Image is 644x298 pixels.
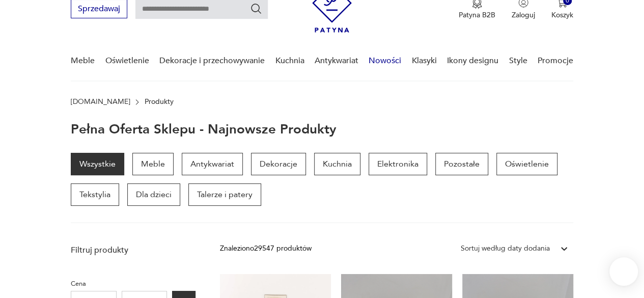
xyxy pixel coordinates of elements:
h1: Pełna oferta sklepu - najnowsze produkty [71,122,337,137]
a: Kuchnia [275,41,304,80]
a: Meble [71,41,95,80]
a: Promocje [538,41,573,80]
a: Dekoracje [251,153,306,175]
p: Koszyk [551,10,573,20]
a: Ikony designu [447,41,498,80]
a: Wszystkie [71,153,124,175]
a: Talerze i patery [188,183,261,206]
p: Cena [71,278,195,289]
a: Tekstylia [71,183,119,206]
button: Szukaj [250,3,262,15]
a: Meble [132,153,174,175]
a: Dla dzieci [127,183,180,206]
a: Nowości [369,41,401,80]
div: Sortuj według daty dodania [461,243,550,254]
a: Antykwariat [182,153,243,175]
a: Sprzedawaj [71,6,127,13]
a: [DOMAIN_NAME] [71,98,130,106]
a: Antykwariat [315,41,358,80]
a: Pozostałe [435,153,488,175]
p: Patyna B2B [459,10,495,20]
p: Zaloguj [512,10,535,20]
div: Znaleziono 29547 produktów [220,243,312,254]
p: Filtruj produkty [71,245,195,256]
a: Elektronika [369,153,427,175]
a: Oświetlenie [496,153,557,175]
a: Style [509,41,527,80]
iframe: Smartsupp widget button [609,257,638,286]
a: Klasyki [412,41,437,80]
a: Oświetlenie [105,41,149,80]
a: Kuchnia [314,153,360,175]
a: Dekoracje i przechowywanie [159,41,265,80]
p: Produkty [145,98,174,106]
